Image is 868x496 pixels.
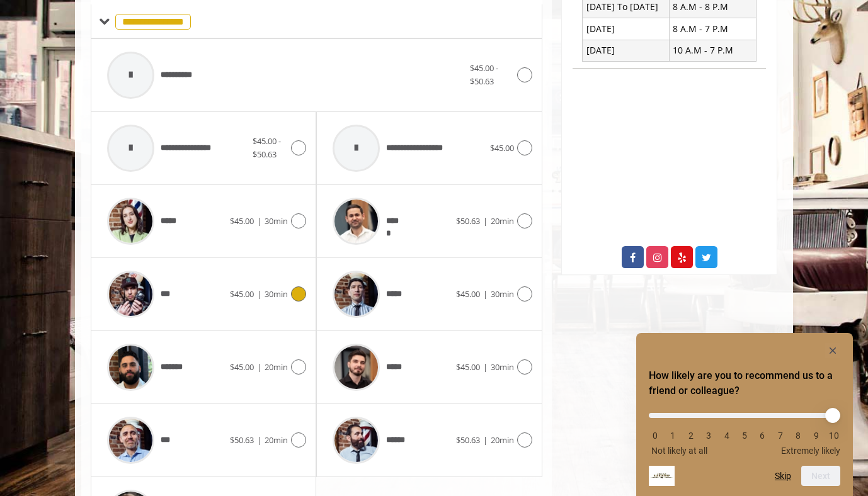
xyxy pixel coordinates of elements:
[756,431,768,441] li: 6
[456,215,480,227] span: $50.63
[483,288,488,300] span: |
[825,343,840,358] button: Hide survey
[265,215,288,227] span: 30min
[649,431,661,441] li: 0
[456,288,480,300] span: $45.00
[491,361,514,373] span: 30min
[230,288,254,300] span: $45.00
[257,215,261,227] span: |
[685,431,697,441] li: 2
[470,62,498,87] span: $45.00 - $50.63
[491,215,514,227] span: 20min
[669,40,756,61] td: 10 A.M - 7 P.M
[651,446,707,456] span: Not likely at all
[257,434,261,446] span: |
[649,343,840,486] div: How likely are you to recommend us to a friend or colleague? Select an option from 0 to 10, with ...
[738,431,751,441] li: 5
[491,434,514,446] span: 20min
[583,40,670,61] td: [DATE]
[583,18,670,40] td: [DATE]
[253,135,281,160] span: $45.00 - $50.63
[265,361,288,373] span: 20min
[257,361,261,373] span: |
[649,368,840,398] h2: How likely are you to recommend us to a friend or colleague? Select an option from 0 to 10, with ...
[230,215,254,227] span: $45.00
[265,434,288,446] span: 20min
[781,446,840,456] span: Extremely likely
[230,434,254,446] span: $50.63
[649,403,840,456] div: How likely are you to recommend us to a friend or colleague? Select an option from 0 to 10, with ...
[257,288,261,300] span: |
[828,431,840,441] li: 10
[774,431,787,441] li: 7
[483,215,488,227] span: |
[721,431,733,441] li: 4
[483,434,488,446] span: |
[775,471,791,481] button: Skip
[230,361,254,373] span: $45.00
[801,466,840,486] button: Next question
[483,361,488,373] span: |
[456,434,480,446] span: $50.63
[702,431,715,441] li: 3
[491,288,514,300] span: 30min
[456,361,480,373] span: $45.00
[490,142,514,154] span: $45.00
[792,431,804,441] li: 8
[666,431,679,441] li: 1
[669,18,756,40] td: 8 A.M - 7 P.M
[810,431,823,441] li: 9
[265,288,288,300] span: 30min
